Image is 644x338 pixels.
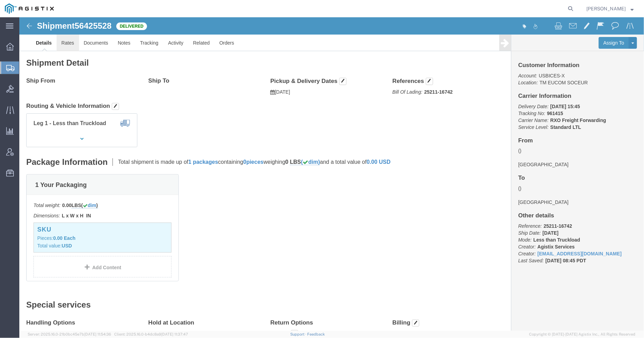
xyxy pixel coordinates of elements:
[587,5,626,12] span: Andrew Wacyra
[586,4,634,13] button: [PERSON_NAME]
[84,332,111,336] span: [DATE] 11:54:36
[308,332,325,336] a: Feedback
[114,332,188,336] span: Client: 2025.16.0-b4dc8a9
[529,331,636,337] span: Copyright © [DATE]-[DATE] Agistix Inc., All Rights Reserved
[290,332,308,336] a: Support
[5,3,54,14] img: logo
[161,332,188,336] span: [DATE] 11:37:47
[19,17,644,331] iframe: FS Legacy Container
[28,332,111,336] span: Server: 2025.16.0-21b0bc45e7b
